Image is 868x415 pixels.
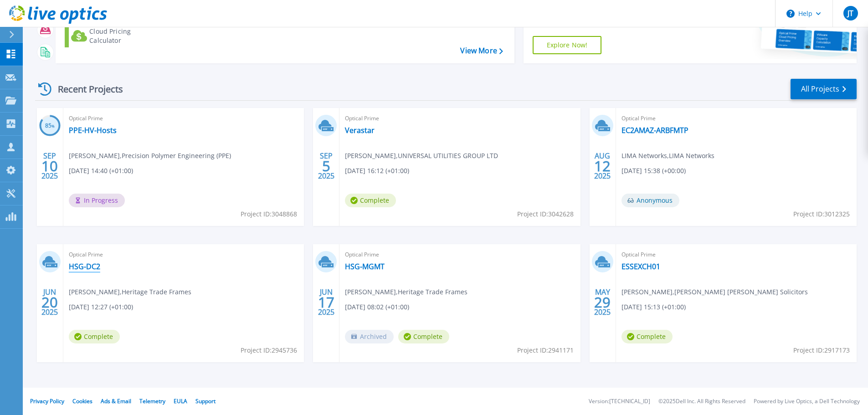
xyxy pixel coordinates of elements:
[69,151,231,161] span: [PERSON_NAME] , Precision Polymer Engineering (PPE)
[30,397,64,405] a: Privacy Policy
[594,286,611,319] div: MAY 2025
[241,345,297,355] span: Project ID: 2945736
[621,194,679,207] span: Anonymous
[847,10,853,17] span: JT
[89,27,162,45] div: Cloud Pricing Calculator
[621,302,686,312] span: [DATE] 15:13 (+01:00)
[345,330,394,343] span: Archived
[318,298,334,306] span: 17
[345,166,409,176] span: [DATE] 16:12 (+01:00)
[318,286,335,319] div: JUN 2025
[65,25,166,47] a: Cloud Pricing Calculator
[101,397,131,405] a: Ads & Email
[345,113,575,123] span: Optical Prime
[793,209,850,219] span: Project ID: 3012325
[69,126,117,135] a: PPE-HV-Hosts
[621,330,673,343] span: Complete
[345,262,385,271] a: HSG-MGMT
[594,149,611,183] div: AUG 2025
[69,113,298,123] span: Optical Prime
[241,209,297,219] span: Project ID: 3048868
[69,166,133,176] span: [DATE] 14:40 (+01:00)
[345,250,575,260] span: Optical Prime
[69,287,191,297] span: [PERSON_NAME] , Heritage Trade Frames
[621,166,686,176] span: [DATE] 15:38 (+00:00)
[791,79,857,99] a: All Projects
[41,298,58,306] span: 20
[594,298,611,306] span: 29
[322,162,330,170] span: 5
[621,250,851,260] span: Optical Prime
[594,162,611,170] span: 12
[345,151,498,161] span: [PERSON_NAME] , UNIVERSAL UTILITIES GROUP LTD
[69,262,100,271] a: HSG-DC2
[754,399,860,405] li: Powered by Live Optics, a Dell Technology
[41,286,58,319] div: JUN 2025
[658,399,745,405] li: © 2025 Dell Inc. All Rights Reserved
[39,121,61,131] h3: 85
[345,302,409,312] span: [DATE] 08:02 (+01:00)
[72,397,92,405] a: Cookies
[345,287,467,297] span: [PERSON_NAME] , Heritage Trade Frames
[621,113,851,123] span: Optical Prime
[517,209,574,219] span: Project ID: 3042628
[51,123,55,128] span: %
[621,287,808,297] span: [PERSON_NAME] , [PERSON_NAME] [PERSON_NAME] Solicitors
[41,162,58,170] span: 10
[69,330,120,343] span: Complete
[621,262,660,271] a: ESSEXCH01
[195,397,216,405] a: Support
[793,345,850,355] span: Project ID: 2917173
[41,149,58,183] div: SEP 2025
[69,250,298,260] span: Optical Prime
[318,149,335,183] div: SEP 2025
[589,399,650,405] li: Version: [TECHNICAL_ID]
[345,194,396,207] span: Complete
[345,126,375,135] a: Verastar
[533,36,602,54] a: Explore Now!
[139,397,165,405] a: Telemetry
[621,126,688,135] a: EC2AMAZ-ARBFMTP
[621,151,714,161] span: LIMA Networks , LIMA Networks
[398,330,449,343] span: Complete
[517,345,574,355] span: Project ID: 2941171
[69,194,125,207] span: In Progress
[35,78,135,100] div: Recent Projects
[174,397,187,405] a: EULA
[460,46,503,55] a: View More
[69,302,133,312] span: [DATE] 12:27 (+01:00)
